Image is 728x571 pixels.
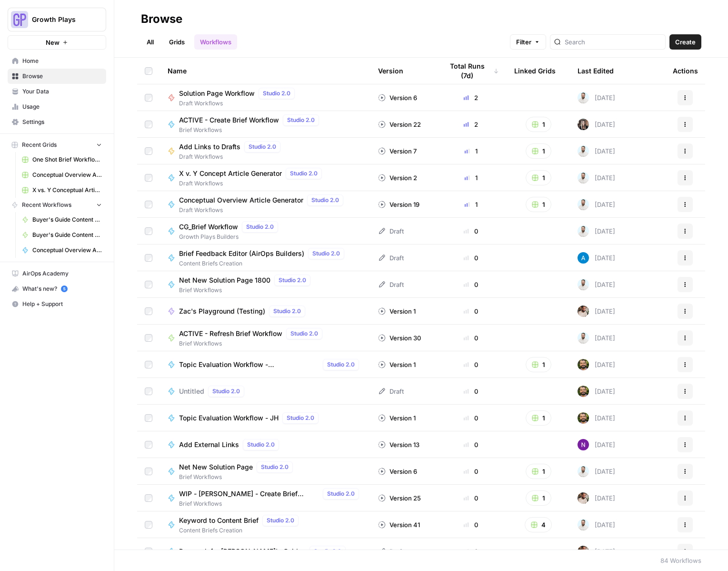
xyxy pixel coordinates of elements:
[443,253,499,263] div: 0
[578,546,615,557] div: [DATE]
[327,489,355,498] span: Studio 2.0
[168,546,363,557] a: Research for [PERSON_NAME]'s GuidesStudio 2.0
[443,360,499,369] div: 0
[179,259,348,268] span: Content Briefs Creation
[675,37,696,47] span: Create
[378,493,421,503] div: Version 25
[8,84,106,99] a: Your Data
[578,225,615,237] div: [DATE]
[63,286,65,291] text: 5
[179,489,319,499] span: WIP - [PERSON_NAME] - Create Brief Workflow
[179,206,347,214] span: Draft Workflows
[179,275,270,285] span: Net New Solution Page 1800
[8,8,106,31] button: Workspace: Growth Plays
[168,275,363,295] a: Net New Solution Page 1800Studio 2.0Brief Workflows
[18,227,106,243] a: Buyer's Guide Content Workflow - 1-800 variation
[168,439,363,450] a: Add External LinksStudio 2.0
[8,99,106,114] a: Usage
[32,171,102,179] span: Conceptual Overview Article Grid
[526,117,551,132] button: 1
[578,145,589,157] img: odyn83o5p1wan4k8cy2vh2ud1j9q
[443,120,499,129] div: 2
[8,53,106,69] a: Home
[261,463,289,471] span: Studio 2.0
[578,306,615,317] div: [DATE]
[287,414,314,422] span: Studio 2.0
[378,120,421,129] div: Version 22
[8,282,106,296] div: What's new?
[8,281,106,296] button: What's new? 5
[526,464,551,479] button: 1
[8,266,106,281] a: AirOps Academy
[578,199,615,210] div: [DATE]
[443,280,499,289] div: 0
[179,169,282,178] span: X v. Y Concept Article Generator
[179,126,323,134] span: Brief Workflows
[8,69,106,84] a: Browse
[578,359,615,370] div: [DATE]
[578,439,589,450] img: kedmmdess6i2jj5txyq6cw0yj4oc
[267,516,294,525] span: Studio 2.0
[673,58,698,84] div: Actions
[526,143,551,159] button: 1
[179,413,279,423] span: Topic Evaluation Workflow - JH
[22,201,71,209] span: Recent Workflows
[249,143,276,151] span: Studio 2.0
[22,300,102,308] span: Help + Support
[32,15,90,24] span: Growth Plays
[578,519,615,530] div: [DATE]
[378,413,416,423] div: Version 1
[578,466,615,477] div: [DATE]
[578,252,589,264] img: o3cqybgnmipr355j8nz4zpq1mc6x
[443,333,499,343] div: 0
[168,88,363,108] a: Solution Page WorkflowStudio 2.0Draft Workflows
[378,467,417,476] div: Version 6
[578,386,589,397] img: 7n9g0vcyosf9m799tx179q68c4d8
[179,115,279,125] span: ACTIVE - Create Brief Workflow
[141,34,160,50] a: All
[443,440,499,449] div: 0
[194,34,237,50] a: Workflows
[32,155,102,164] span: One Shot Brief Workflow Grid
[32,231,102,239] span: Buyer's Guide Content Workflow - 1-800 variation
[578,92,615,103] div: [DATE]
[22,118,102,126] span: Settings
[168,248,363,268] a: Brief Feedback Editor (AirOps Builders)Studio 2.0Content Briefs Creation
[378,387,404,396] div: Draft
[443,493,499,503] div: 0
[212,387,240,396] span: Studio 2.0
[8,198,106,212] button: Recent Workflows
[378,226,404,236] div: Draft
[290,329,318,338] span: Studio 2.0
[179,339,326,348] span: Brief Workflows
[168,515,363,535] a: Keyword to Content BriefStudio 2.0Content Briefs Creation
[578,332,615,344] div: [DATE]
[22,269,102,278] span: AirOps Academy
[179,516,259,525] span: Keyword to Content Brief
[179,547,306,556] span: Research for [PERSON_NAME]'s Guides
[314,547,341,556] span: Studio 2.0
[443,306,499,316] div: 0
[578,92,589,103] img: odyn83o5p1wan4k8cy2vh2ud1j9q
[179,500,363,508] span: Brief Workflows
[8,138,106,152] button: Recent Grids
[443,547,499,556] div: 0
[312,249,340,258] span: Studio 2.0
[8,296,106,312] button: Help + Support
[18,183,106,198] a: X vs. Y Conceptual Articles
[578,199,589,210] img: odyn83o5p1wan4k8cy2vh2ud1j9q
[578,172,615,184] div: [DATE]
[578,119,615,130] div: [DATE]
[246,223,274,231] span: Studio 2.0
[290,169,318,178] span: Studio 2.0
[18,243,106,258] a: Conceptual Overview Article Generator
[378,440,419,449] div: Version 13
[526,410,551,426] button: 1
[168,58,363,84] div: Name
[578,412,589,424] img: 7n9g0vcyosf9m799tx179q68c4d8
[22,57,102,65] span: Home
[443,467,499,476] div: 0
[279,276,306,285] span: Studio 2.0
[179,142,240,152] span: Add Links to Drafts
[378,253,404,263] div: Draft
